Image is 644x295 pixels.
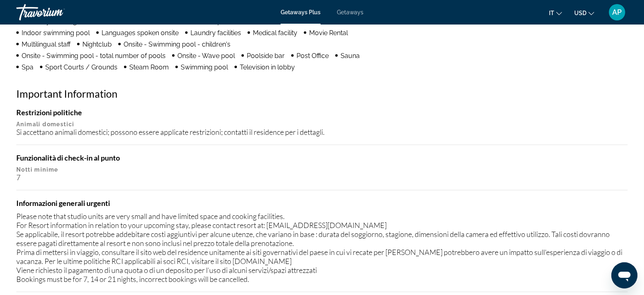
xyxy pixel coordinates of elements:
[240,63,295,71] span: Television in lobby
[82,40,112,48] span: Nightclub
[22,63,33,71] span: Spa
[247,52,285,60] span: Poolside bar
[549,7,562,19] button: Change language
[190,29,241,37] span: Laundry facilities
[606,4,628,21] button: User Menu
[309,29,348,37] span: Movie Rental
[613,8,622,16] span: AP
[102,29,179,37] span: Languages spoken onsite
[16,173,628,182] div: 7
[177,52,235,60] span: Onsite - Wave pool
[129,63,169,71] span: Steam Room
[124,40,230,48] span: Onsite - Swimming pool - children's
[22,29,90,37] span: Indoor swimming pool
[574,10,586,16] span: USD
[297,52,329,60] span: Post Office
[22,40,71,48] span: Multilingual staff
[281,9,321,16] a: Getaways Plus
[253,29,297,37] span: Medical facility
[16,199,628,208] h4: Informazioni generali urgenti
[16,166,628,173] p: Notti minime
[16,108,628,117] h4: Restrizioni politiche
[45,63,117,71] span: Sport Courts / Grounds
[22,52,166,60] span: Onsite - Swimming pool - total number of pools
[549,10,554,16] span: it
[574,7,594,19] button: Change currency
[337,9,363,16] a: Getaways
[181,63,228,71] span: Swimming pool
[16,87,628,100] h2: Important Information
[16,212,628,284] div: Please note that studio units are very small and have limited space and cooking facilities. For R...
[16,127,628,136] div: Si accettano animali domestici; possono essere applicate restrizioni; contatti il residence per i...
[16,2,98,23] a: Travorium
[611,262,637,288] iframe: Buton lansare fereastră mesagerie
[341,52,360,60] span: Sauna
[16,153,628,162] h4: Funzionalità di check-in al punto
[16,121,628,127] p: Animali domestici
